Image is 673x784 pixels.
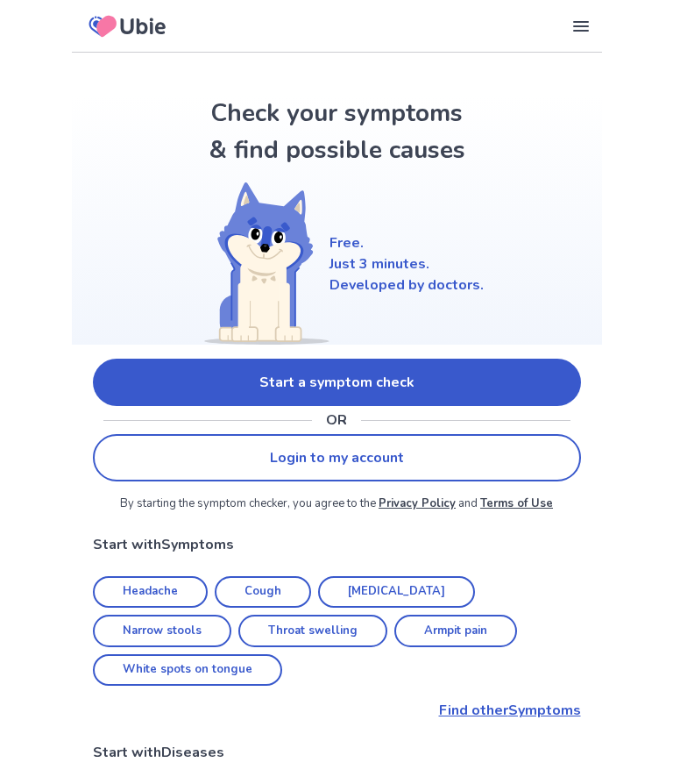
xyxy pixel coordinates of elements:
h1: Check your symptoms & find possible causes [205,95,468,168]
p: Start with Symptoms [93,534,581,555]
p: Developed by doctors. [329,274,484,296]
p: Free. [329,232,484,253]
a: Headache [93,576,208,609]
a: White spots on tongue [93,654,282,687]
a: Cough [215,576,311,609]
a: Narrow stools [93,615,231,647]
a: Throat swelling [238,615,387,647]
a: Find otherSymptoms [93,700,581,721]
a: Armpit pain [394,615,517,647]
p: Just 3 minutes. [329,253,484,274]
a: Privacy Policy [379,495,456,511]
p: Start with Diseases [93,742,581,763]
p: By starting the symptom checker, you agree to the and [93,495,581,513]
a: Terms of Use [480,495,553,511]
a: Start a symptom check [93,359,581,406]
a: Login to my account [93,434,581,481]
p: Find other Symptoms [93,700,581,721]
a: [MEDICAL_DATA] [318,576,475,609]
p: OR [326,410,347,431]
img: Shiba (Welcome) [189,182,329,345]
